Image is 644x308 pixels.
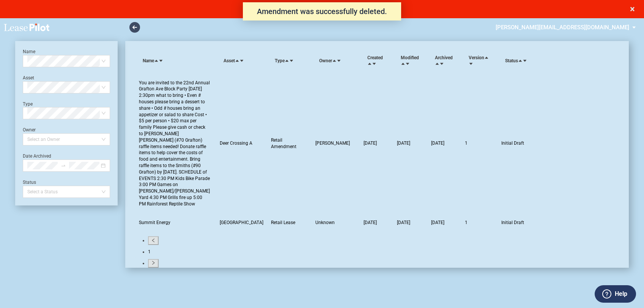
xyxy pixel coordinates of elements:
span: [DATE] [364,220,377,225]
span: × [630,4,635,14]
span: Archived [435,55,453,60]
th: Modified [393,49,427,74]
span: caret-up [285,58,289,63]
span: Type [275,58,285,63]
span: Owner [319,58,332,63]
span: 1 [465,141,468,146]
span: Name [143,58,154,63]
span: Created [367,55,383,60]
span: [DATE] [431,141,444,146]
th: Created [360,49,393,74]
label: Asset [23,75,34,81]
span: Asset [224,58,235,63]
li: Next Page [148,259,621,268]
span: Summit Energy [139,220,170,225]
span: Status [505,58,518,63]
span: caret-down [159,58,163,63]
span: Modified [401,55,419,60]
md-select: hajjar@leasepilot.co [495,18,642,35]
button: Help [595,285,636,303]
span: to [61,163,66,168]
label: Type [23,101,33,107]
span: [DATE] [397,220,410,225]
span: caret-down [372,62,376,66]
th: Owner [312,49,360,74]
span: caret-down [289,58,294,63]
span: caret-down [405,62,410,66]
li: 1 [148,249,621,255]
span: [DATE] [364,141,377,146]
button: left [148,236,159,245]
label: Name [23,49,35,54]
span: caret-down [523,58,527,63]
span: You are invited to the 22nd Annual Grafton Ave Block Party June 16 @ 2:30pm what to bring • Even ... [139,80,210,207]
span: [DATE] [431,220,444,225]
span: 1 [465,220,468,225]
span: caret-up [518,58,523,63]
span: Version [469,55,484,60]
th: Version [461,49,498,74]
label: Help [615,289,627,299]
th: Type [267,49,312,74]
th: Name [133,49,216,74]
span: caret-up [332,58,337,63]
span: Retail Lease [271,220,295,225]
span: caret-up [401,62,405,66]
li: Previous Page [148,236,621,245]
span: right [151,261,156,265]
span: Initial Draft [501,140,547,147]
label: Status [23,180,36,185]
span: [DATE] [397,141,410,146]
span: caret-up [435,62,439,66]
span: Retail Amendment [271,137,296,149]
span: left [151,238,156,243]
label: Date Archived [23,153,51,159]
span: Winter Street [220,220,263,225]
th: Asset [216,49,267,74]
div: Amendment was successfully deleted. [243,2,401,21]
span: caret-up [367,62,372,66]
th: Status [498,49,551,74]
span: caret-up [235,58,239,63]
span: swap-right [61,163,66,168]
span: Unknown [315,220,335,225]
span: Karolina Kaya [315,141,350,146]
button: right [148,259,159,268]
a: Unknown [315,220,356,226]
span: Initial Draft [501,220,547,226]
span: Deer Crossing A [220,141,252,146]
span: caret-down [239,58,244,63]
a: 1 [148,249,151,254]
label: Owner [23,127,36,133]
a: [PERSON_NAME] [315,140,356,147]
span: caret-up [154,58,159,63]
span: caret-up [484,55,489,60]
span: caret-down [439,62,444,66]
th: Archived [427,49,461,74]
span: caret-down [337,58,341,63]
span: caret-down [469,62,473,66]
